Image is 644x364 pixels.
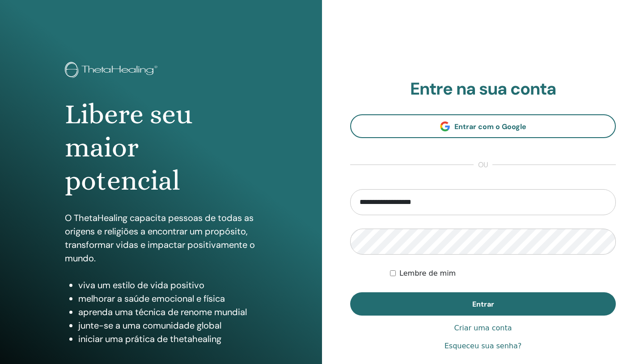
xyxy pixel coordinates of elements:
[445,341,522,351] a: Esqueceu sua senha?
[454,324,512,332] font: Criar uma conta
[350,292,616,316] button: Entrar
[65,98,192,197] font: Libere seu maior potencial
[410,78,556,100] font: Entre na sua conta
[454,122,526,131] font: Entrar com o Google
[78,333,221,345] font: iniciar uma prática de thetahealing
[472,299,494,309] font: Entrar
[350,114,616,138] a: Entrar com o Google
[65,212,255,264] font: O ThetaHealing capacita pessoas de todas as origens e religiões a encontrar um propósito, transfo...
[399,269,456,277] font: Lembre de mim
[78,279,204,291] font: viva um estilo de vida positivo
[78,293,225,304] font: melhorar a saúde emocional e física
[478,160,488,169] font: ou
[390,268,616,279] div: Mantenha-me autenticado indefinidamente ou até que eu faça logout manualmente
[78,306,247,318] font: aprenda uma técnica de renome mundial
[445,342,522,350] font: Esqueceu sua senha?
[454,323,512,334] a: Criar uma conta
[78,320,221,331] font: junte-se a uma comunidade global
